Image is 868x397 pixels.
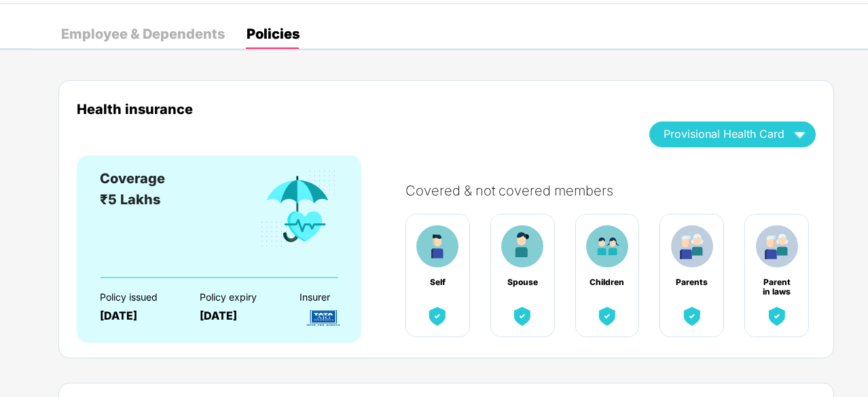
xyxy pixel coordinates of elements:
div: Policies [247,27,300,41]
div: Health insurance [77,101,629,117]
div: Policy expiry [200,292,276,303]
div: [DATE] [200,309,276,322]
div: [DATE] [100,309,176,322]
img: benefitCardImg [510,304,535,328]
div: Coverage [100,168,165,189]
img: benefitCardImg [765,304,789,328]
img: benefitCardImg [586,225,628,267]
img: InsurerLogo [300,306,347,330]
img: wAAAAASUVORK5CYII= [788,122,812,146]
span: Provisional Health Card [664,130,784,138]
span: ₹5 Lakhs [100,191,160,208]
img: benefitCardImg [595,304,619,328]
div: Self [420,278,455,287]
div: Insurer [300,292,376,303]
div: Children [590,278,625,287]
img: benefitCardImg [425,304,450,328]
div: Policy issued [100,292,176,303]
div: Covered & not covered members [405,183,829,199]
img: benefitCardImg [680,304,704,328]
img: benefitCardImg [671,225,713,267]
img: benefitCardImg [756,225,798,267]
div: Employee & Dependents [61,27,225,41]
img: benefitCardImg [258,168,338,250]
img: benefitCardImg [416,225,458,267]
div: Parent in laws [759,278,795,287]
div: Parents [674,278,710,287]
div: Spouse [505,278,540,287]
img: benefitCardImg [501,225,543,267]
button: Provisional Health Card [649,121,816,147]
